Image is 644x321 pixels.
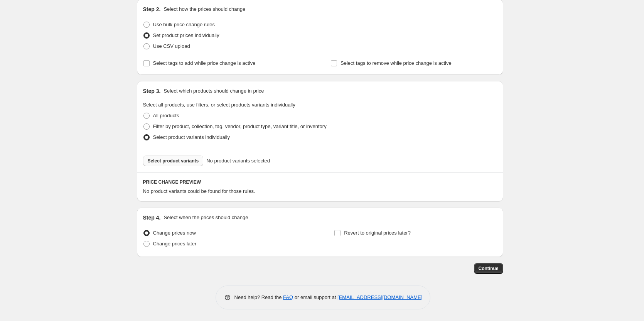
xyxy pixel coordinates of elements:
span: Change prices later [153,241,197,247]
span: Select product variants individually [153,134,230,140]
span: Select tags to add while price change is active [153,60,256,66]
span: Revert to original prices later? [344,230,411,236]
button: Select product variants [143,155,204,166]
span: Select product variants [148,158,199,164]
span: Change prices now [153,230,196,236]
span: No product variants selected [206,157,270,165]
button: Continue [474,263,503,274]
h2: Step 3. [143,87,161,95]
span: or email support at [293,294,337,300]
h2: Step 2. [143,5,161,13]
span: Select all products, use filters, or select products variants individually [143,102,295,108]
p: Select which products should change in price [164,87,264,95]
span: Select tags to remove while price change is active [341,60,452,66]
span: Need help? Read the [234,294,283,300]
span: Use bulk price change rules [153,22,215,27]
p: Select how the prices should change [164,5,245,13]
a: FAQ [283,294,293,300]
span: Filter by product, collection, tag, vendor, product type, variant title, or inventory [153,123,327,129]
a: [EMAIL_ADDRESS][DOMAIN_NAME] [337,294,422,300]
span: Continue [479,265,499,272]
p: Select when the prices should change [164,214,248,221]
span: Set product prices individually [153,32,219,38]
span: Use CSV upload [153,43,190,49]
h2: Step 4. [143,214,161,221]
span: No product variants could be found for those rules. [143,188,255,194]
h6: PRICE CHANGE PREVIEW [143,179,497,185]
span: All products [153,113,179,118]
